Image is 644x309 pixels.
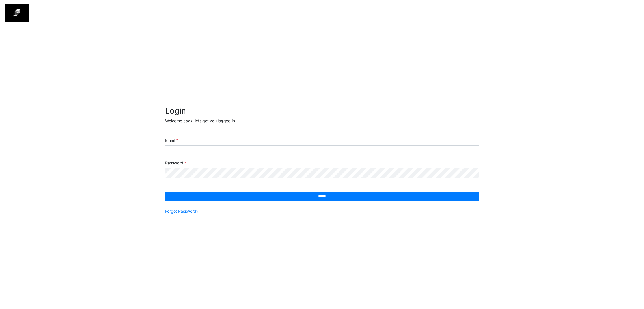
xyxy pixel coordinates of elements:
label: Email [165,137,178,143]
label: Password [165,160,186,166]
a: Forgot Password? [165,208,198,214]
img: spp logo [5,4,29,22]
p: Welcome back, lets get you logged in [165,118,479,124]
h2: Login [165,106,479,116]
